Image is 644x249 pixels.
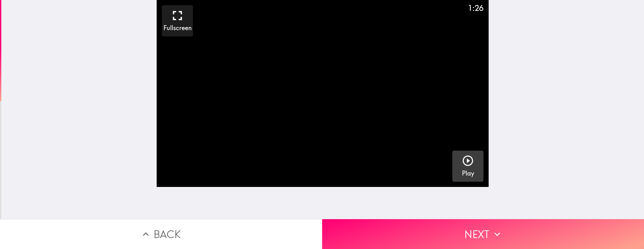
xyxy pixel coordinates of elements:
div: 1:26 [468,3,483,14]
h5: Fullscreen [163,24,192,32]
button: Fullscreen [162,5,193,36]
button: Play [452,151,483,182]
h5: Play [462,169,474,178]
